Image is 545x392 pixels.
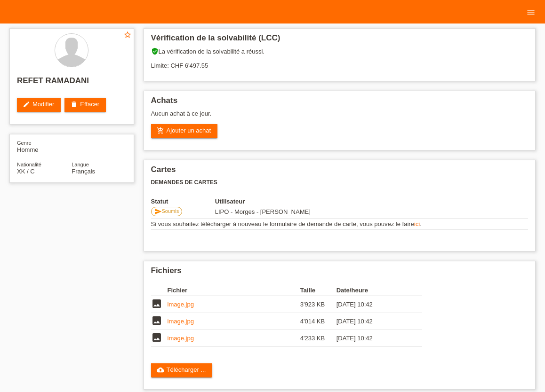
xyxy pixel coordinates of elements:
a: deleteEffacer [64,98,106,112]
a: add_shopping_cartAjouter un achat [151,124,218,138]
h2: Cartes [151,165,529,179]
td: 3'923 KB [300,296,337,313]
i: delete [70,101,78,108]
span: Genre [17,140,32,146]
th: Date/heure [337,285,409,296]
i: star_border [123,31,132,39]
a: ici [414,220,420,227]
td: Si vous souhaitez télécharger à nouveau le formulaire de demande de carte, vous pouvez le faire . [151,219,529,230]
i: add_shopping_cart [157,127,164,134]
i: cloud_upload [157,366,164,374]
a: menu [521,9,540,15]
a: image.jpg [168,318,194,325]
span: Soumis [162,208,179,214]
a: editModifier [17,98,61,112]
i: send [154,208,162,215]
h2: Achats [151,96,529,110]
th: Taille [300,285,337,296]
span: 22.08.2025 [215,208,311,215]
i: image [151,298,162,309]
td: 4'233 KB [300,330,337,347]
th: Fichier [168,285,300,296]
td: 4'014 KB [300,313,337,330]
h2: Fichiers [151,266,529,280]
td: [DATE] 10:42 [337,296,409,313]
a: cloud_uploadTélécharger ... [151,363,213,377]
a: image.jpg [168,335,194,342]
th: Statut [151,198,215,205]
span: Kosovo / C / 20.08.2010 [17,168,35,175]
div: Aucun achat à ce jour. [151,110,529,124]
td: [DATE] 10:42 [337,313,409,330]
h2: Vérification de la solvabilité (LCC) [151,33,529,47]
h3: Demandes de cartes [151,179,529,186]
i: image [151,315,162,326]
a: image.jpg [168,301,194,308]
span: Nationalité [17,162,41,167]
td: [DATE] 10:42 [337,330,409,347]
a: star_border [123,31,132,40]
div: Homme [17,139,72,153]
span: Langue [72,162,89,167]
i: menu [526,8,536,17]
i: image [151,332,162,343]
span: Français [72,168,95,175]
th: Utilisateur [215,198,366,205]
i: verified_user [151,47,159,55]
div: La vérification de la solvabilité a réussi. Limite: CHF 6'497.55 [151,47,529,76]
h2: REFET RAMADANI [17,76,127,90]
i: edit [23,101,30,108]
